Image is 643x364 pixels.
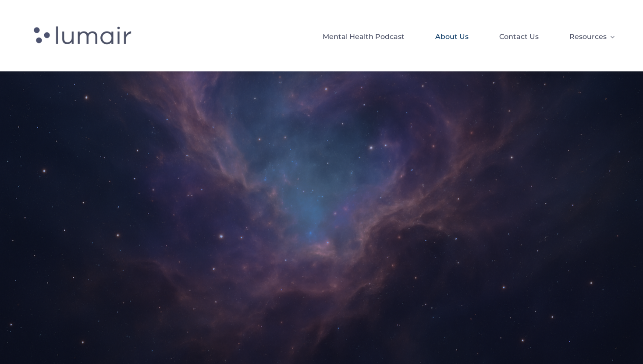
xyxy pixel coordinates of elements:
[435,29,469,44] span: About Us
[499,22,539,50] a: Contact Us
[323,22,405,50] a: Mental Health Podcast
[323,29,405,44] span: Mental Health Podcast
[499,29,539,44] span: Contact Us
[569,29,607,44] span: Resources
[569,22,615,50] a: Resources
[435,22,469,50] a: About Us
[175,22,615,50] nav: Lumair Header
